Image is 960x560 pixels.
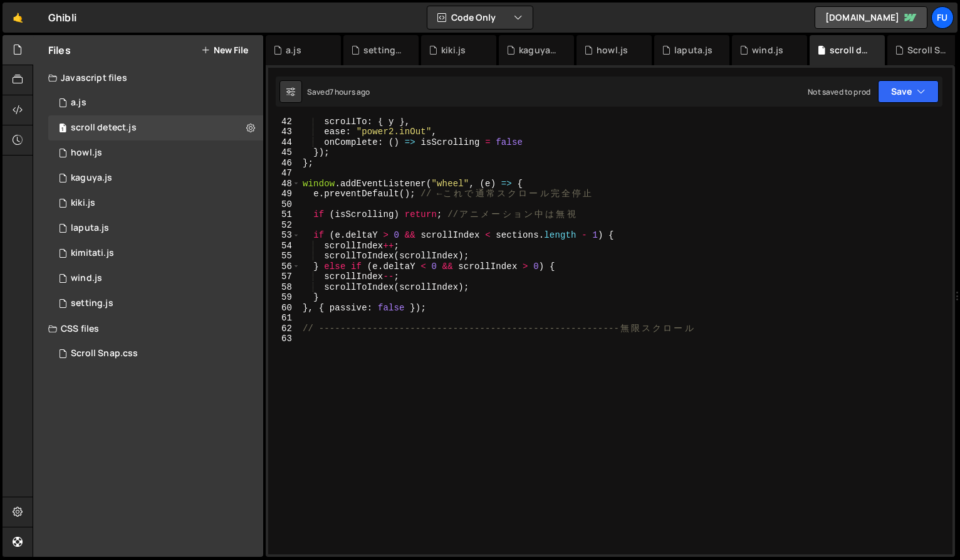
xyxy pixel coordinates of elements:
div: 57 [268,272,300,282]
div: 43 [268,127,300,137]
div: setting.js [363,44,404,56]
div: Javascript files [33,65,263,90]
div: 48 [268,179,300,189]
div: 45 [268,147,300,158]
div: laputa.js [71,223,109,234]
div: 58 [268,282,300,293]
div: 56 [268,262,300,272]
div: kiki.js [71,198,95,209]
div: wind.js [752,44,783,56]
div: howl.js [597,44,628,56]
span: 1 [59,124,66,134]
div: 62 [268,324,300,334]
div: Scroll Snap.css [71,348,138,359]
div: kaguya.js [519,44,559,56]
div: howl.js [71,147,102,159]
div: wind.js [71,273,102,284]
div: laputa.js [674,44,712,56]
div: 61 [268,313,300,324]
div: 59 [268,292,300,303]
div: 52 [268,220,300,231]
button: Code Only [427,6,533,29]
div: Scroll Snap.css [907,44,947,56]
div: 54 [268,241,300,251]
div: 55 [268,251,300,262]
div: 17069/47031.js [48,191,263,216]
div: 17069/47028.js [48,216,263,241]
div: kiki.js [441,44,466,56]
div: 44 [268,137,300,148]
div: 42 [268,117,300,127]
div: 17069/47023.js [48,115,263,140]
div: setting.js [71,298,113,309]
div: 49 [268,189,300,199]
div: Saved [307,87,370,97]
div: 47 [268,168,300,179]
div: kimitati.js [71,248,114,259]
div: kaguya.js [71,172,112,184]
a: Fu [931,6,954,29]
div: 53 [268,230,300,241]
div: 17069/46980.css [48,341,263,366]
div: 17069/47030.js [48,166,263,191]
button: New File [201,45,248,55]
div: 46 [268,158,300,169]
div: 17069/47029.js [48,140,263,166]
h2: Files [48,43,71,57]
div: 63 [268,334,300,344]
div: 50 [268,199,300,210]
div: CSS files [33,316,263,341]
a: 🤙 [3,3,33,33]
div: a.js [71,97,86,108]
div: scroll detect.js [830,44,870,56]
div: Not saved to prod [808,87,870,97]
div: scroll detect.js [71,122,137,134]
div: Ghibli [48,10,76,25]
div: a.js [286,44,301,56]
div: 17069/46978.js [48,241,263,266]
div: 7 hours ago [330,87,370,97]
div: 51 [268,209,300,220]
div: 60 [268,303,300,314]
button: Save [878,80,939,103]
div: 17069/47026.js [48,266,263,291]
div: 17069/47065.js [48,90,263,115]
div: 17069/47032.js [48,291,263,316]
a: [DOMAIN_NAME] [815,6,927,29]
